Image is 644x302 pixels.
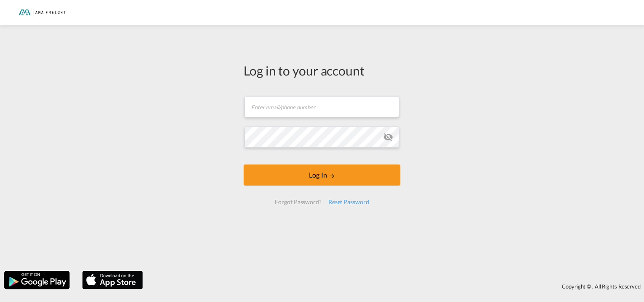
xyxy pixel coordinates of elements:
input: Enter email/phone number [244,96,399,117]
div: Reset Password [325,194,373,210]
button: LOGIN [244,164,400,186]
div: Forgot Password? [271,194,325,210]
md-icon: icon-eye-off [383,132,393,142]
img: f843cad07f0a11efa29f0335918cc2fb.png [13,3,70,22]
img: apple.png [81,270,144,290]
div: Log in to your account [244,62,400,79]
img: google.png [3,270,70,290]
div: Copyright © . All Rights Reserved [147,279,644,294]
